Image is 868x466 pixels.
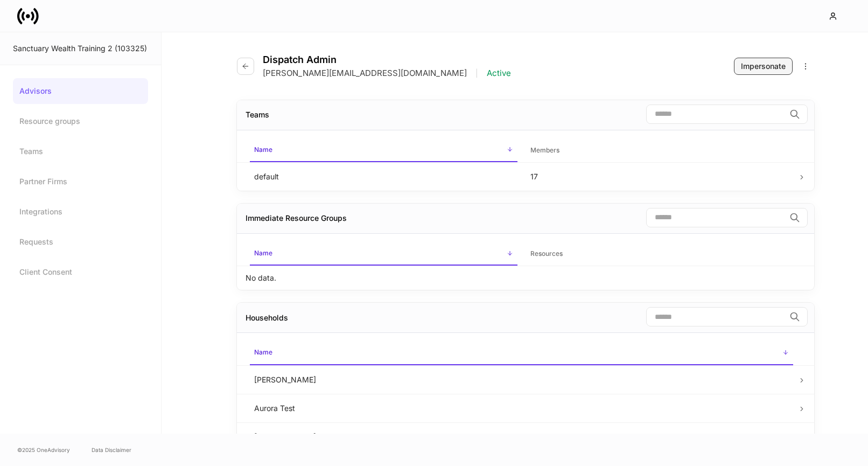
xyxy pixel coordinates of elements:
span: Members [526,140,794,162]
a: Requests [13,229,148,255]
h6: Members [530,145,559,155]
span: Name [250,342,793,365]
h4: Dispatch Admin [263,54,511,66]
a: Advisors [13,78,148,104]
a: Integrations [13,199,148,225]
td: 17 [522,162,798,191]
p: Active [487,68,511,79]
h6: Name [254,347,272,357]
div: Immediate Resource Groups [246,213,347,224]
p: [PERSON_NAME][EMAIL_ADDRESS][DOMAIN_NAME] [263,68,467,79]
span: © 2025 OneAdvisory [17,446,70,454]
a: Client Consent [13,259,148,285]
div: Teams [246,109,269,120]
a: Partner Firms [13,169,148,194]
h6: Name [254,248,272,258]
h6: Resources [530,248,563,259]
button: Impersonate [734,58,793,75]
a: Teams [13,138,148,164]
td: default [246,162,522,191]
td: Aurora Test [246,394,797,422]
div: Households [246,312,288,323]
span: Name [250,242,517,266]
a: Resource groups [13,108,148,134]
h6: Name [254,144,272,155]
span: Resources [526,243,794,265]
a: Data Disclaimer [92,446,131,454]
div: Impersonate [741,61,786,72]
p: No data. [246,273,276,283]
div: Sanctuary Wealth Training 2 (103325) [13,43,148,54]
td: [PERSON_NAME] Duck [246,422,797,451]
p: | [475,68,478,79]
td: [PERSON_NAME] [246,365,797,394]
span: Name [250,139,517,162]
